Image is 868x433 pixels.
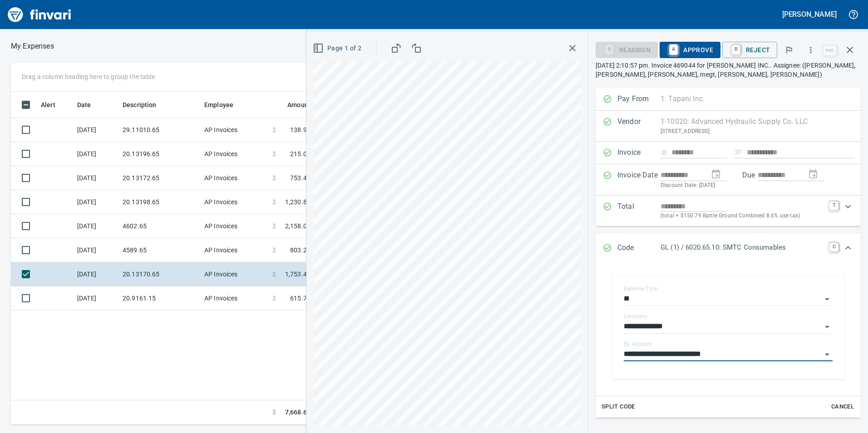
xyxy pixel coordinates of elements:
[272,149,276,158] span: $
[123,99,168,110] span: Description
[272,270,276,279] span: $
[821,348,833,361] button: Open
[77,99,91,110] span: Date
[830,402,855,412] span: Cancel
[119,166,201,190] td: 20.13172.65
[599,400,637,414] button: Split Code
[311,40,365,57] button: Page 1 of 2
[74,166,119,190] td: [DATE]
[119,118,201,142] td: 29.11010.65
[74,118,119,142] td: [DATE]
[201,238,269,262] td: AP Invoices
[730,42,770,58] span: Reject
[204,99,233,110] span: Employee
[201,190,269,214] td: AP Invoices
[272,173,276,182] span: $
[74,238,119,262] td: [DATE]
[801,40,821,60] button: More
[272,197,276,207] span: $
[5,4,74,25] img: Finvari
[624,341,652,347] label: GL Account
[596,196,861,226] div: Expand
[669,44,678,54] a: A
[201,214,269,238] td: AP Invoices
[829,201,838,210] a: T
[285,197,311,207] span: 1,230.82
[821,39,861,61] span: Close invoice
[119,190,201,214] td: 20.13198.65
[201,142,269,166] td: AP Invoices
[596,263,861,418] div: Expand
[201,118,269,142] td: AP Invoices
[624,314,647,319] label: Company
[285,221,311,231] span: 2,158.00
[732,44,740,54] a: R
[272,221,276,231] span: $
[272,125,276,134] span: $
[290,246,311,255] span: 803.25
[119,142,201,166] td: 20.13196.65
[782,10,837,19] h5: [PERSON_NAME]
[596,45,658,53] div: Reassign
[119,262,201,286] td: 20.13170.65
[74,262,119,286] td: [DATE]
[204,99,245,110] span: Employee
[829,242,838,251] a: C
[315,43,361,54] span: Page 1 of 2
[11,41,54,52] p: My Expenses
[661,242,824,253] p: GL (1) / 6020.65.10: SMTC Consumables
[821,293,833,305] button: Open
[780,7,839,21] button: [PERSON_NAME]
[821,320,833,333] button: Open
[41,99,55,110] span: Alert
[617,242,661,254] p: Code
[74,214,119,238] td: [DATE]
[779,40,799,60] button: Flag
[74,286,119,310] td: [DATE]
[661,212,824,221] p: (total + $150.79 Battle Ground Combined 8.6% use tax)
[823,45,837,55] a: esc
[722,42,777,58] button: RReject
[272,294,276,303] span: $
[77,99,103,110] span: Date
[290,173,311,182] span: 753.47
[119,214,201,238] td: 4602.65
[290,149,311,158] span: 215.03
[276,99,311,110] span: Amount
[660,42,720,58] button: AApprove
[596,233,861,263] div: Expand
[74,142,119,166] td: [DATE]
[272,408,276,417] span: $
[201,166,269,190] td: AP Invoices
[667,42,713,58] span: Approve
[624,286,657,291] label: Expense Type
[201,262,269,286] td: AP Invoices
[285,408,311,417] span: 7,668.67
[828,400,857,414] button: Cancel
[119,238,201,262] td: 4589.65
[74,190,119,214] td: [DATE]
[596,61,861,79] p: [DATE] 2:10:57 pm. Invoice 469044 for [PERSON_NAME] INC.. Assignee: ([PERSON_NAME], [PERSON_NAME]...
[272,246,276,255] span: $
[285,270,311,279] span: 1,753.42
[41,99,67,110] span: Alert
[287,99,311,110] span: Amount
[123,99,157,110] span: Description
[290,125,311,134] span: 138.96
[201,286,269,310] td: AP Invoices
[11,41,54,52] nav: breadcrumb
[602,402,635,412] span: Split Code
[119,286,201,310] td: 20.9161.15
[290,294,311,303] span: 615.72
[617,201,661,221] p: Total
[22,72,155,81] p: Drag a column heading here to group the table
